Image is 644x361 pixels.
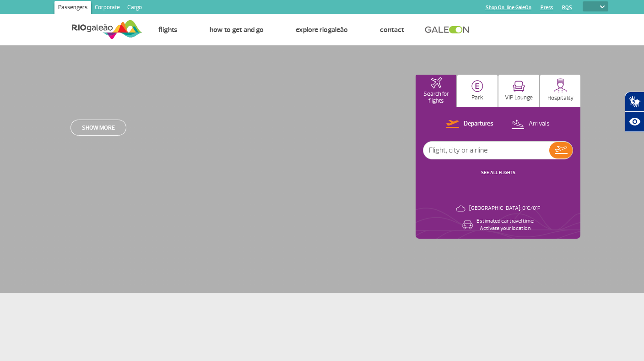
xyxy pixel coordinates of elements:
[547,95,574,102] p: Hospitality
[296,25,348,34] a: Explore RIOgaleão
[457,75,498,107] button: Park
[444,118,496,130] button: Departures
[478,169,518,176] button: SEE ALL FLIGHTS
[553,78,568,93] img: hospitality.svg
[509,118,552,130] button: Arrivals
[486,5,531,11] a: Shop On-line GaleOn
[498,75,539,107] button: VIP Lounge
[541,5,553,11] a: Press
[625,92,644,112] button: Abrir tradutor de língua de sinais.
[380,25,404,34] a: Contact
[70,120,126,136] a: Show more
[431,77,442,88] img: airplaneHomeActive.svg
[625,112,644,132] button: Abrir recursos assistivos.
[91,1,124,16] a: Corporate
[513,81,525,92] img: vipRoom.svg
[158,25,178,34] a: Flights
[540,75,581,107] button: Hospitality
[210,25,264,34] a: How to get and go
[476,218,534,232] p: Estimated car travel time: Activate your location
[562,5,572,11] a: RQS
[505,94,533,101] p: VIP Lounge
[416,75,456,107] button: Search for flights
[625,92,644,132] div: Plugin de acessibilidade da Hand Talk.
[529,120,550,128] p: Arrivals
[471,94,483,101] p: Park
[471,80,483,92] img: carParkingHome.svg
[469,205,540,212] p: [GEOGRAPHIC_DATA]: 0°C/0°F
[54,1,91,16] a: Passengers
[423,142,549,159] input: Flight, city or airline
[464,120,493,128] p: Departures
[124,1,146,16] a: Cargo
[420,91,452,104] p: Search for flights
[481,170,515,175] a: SEE ALL FLIGHTS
